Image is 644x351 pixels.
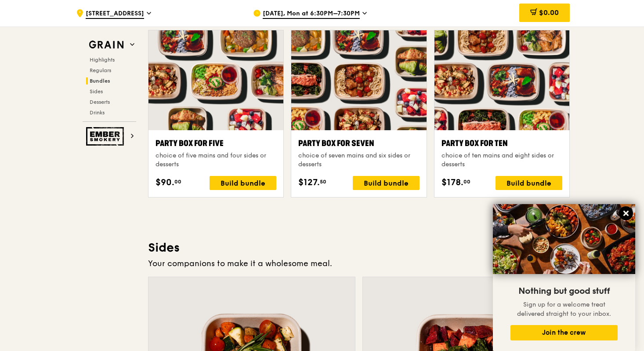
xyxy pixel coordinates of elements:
[90,110,105,116] span: Drinks
[90,57,115,63] span: Highlights
[90,78,110,84] span: Bundles
[441,151,562,169] div: choice of ten mains and eight sides or desserts
[353,176,420,190] div: Build bundle
[90,99,110,105] span: Desserts
[518,286,610,296] span: Nothing but good stuff
[496,176,562,190] div: Build bundle
[298,151,419,169] div: choice of seven mains and six sides or desserts
[510,325,618,340] button: Join the crew
[156,176,174,189] span: $90.
[86,9,144,19] span: [STREET_ADDRESS]
[320,178,326,185] span: 50
[174,178,181,185] span: 00
[619,206,633,220] button: Close
[86,127,127,146] img: Ember Smokery web logo
[298,137,419,150] div: Party Box for Seven
[90,88,103,95] span: Sides
[156,137,276,150] div: Party Box for Five
[298,176,320,189] span: $127.
[493,204,635,274] img: DSC07876-Edit02-Large.jpeg
[463,178,470,185] span: 00
[441,137,562,150] div: Party Box for Ten
[210,176,276,190] div: Build bundle
[90,67,111,73] span: Regulars
[539,8,559,17] span: $0.00
[517,301,611,318] span: Sign up for a welcome treat delivered straight to your inbox.
[156,151,276,169] div: choice of five mains and four sides or desserts
[263,9,360,19] span: [DATE], Mon at 6:30PM–7:30PM
[441,176,463,189] span: $178.
[148,240,570,256] h3: Sides
[86,37,127,53] img: Grain web logo
[148,257,570,270] div: Your companions to make it a wholesome meal.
